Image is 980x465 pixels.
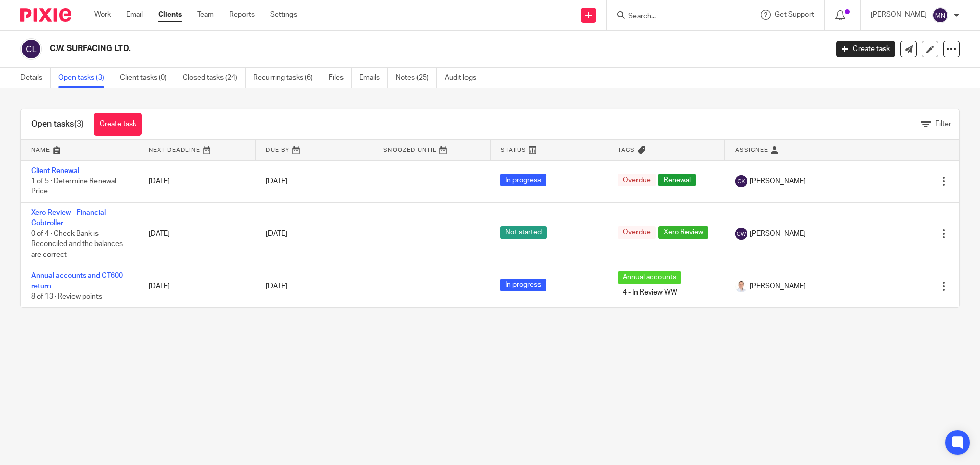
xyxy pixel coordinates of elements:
a: Email [126,10,143,20]
span: Annual accounts [618,271,681,284]
h2: C.W. SURFACING LTD. [50,43,667,54]
span: [DATE] [266,283,287,290]
a: Reports [229,10,255,20]
a: Audit logs [445,68,484,88]
span: In progress [500,279,546,291]
span: Tags [618,147,635,153]
span: In progress [500,174,546,186]
a: Clients [158,10,182,20]
img: accounting-firm-kent-will-wood-e1602855177279.jpg [735,280,747,292]
a: Xero Review - Financial Cobtroller [31,209,106,227]
a: Emails [359,68,388,88]
img: Pixie [20,8,71,22]
td: [DATE] [138,265,256,307]
img: svg%3E [735,228,747,240]
span: Get Support [775,11,814,18]
span: 8 of 13 · Review points [31,293,102,300]
a: Work [94,10,111,20]
span: [DATE] [266,178,287,185]
a: Create task [94,113,142,136]
img: svg%3E [932,7,948,23]
a: Settings [270,10,297,20]
span: Overdue [618,174,656,186]
span: 0 of 4 · Check Bank is Reconciled and the balances are correct [31,230,123,258]
h1: Open tasks [31,119,84,130]
span: Not started [500,226,547,239]
td: [DATE] [138,160,256,202]
a: Recurring tasks (6) [253,68,321,88]
span: [PERSON_NAME] [750,229,806,239]
a: Client Renewal [31,167,79,175]
a: Closed tasks (24) [183,68,246,88]
span: [DATE] [266,230,287,237]
input: Search [627,12,719,21]
span: 1 of 5 · Determine Renewal Price [31,178,116,195]
span: Snoozed Until [383,147,437,153]
span: Status [501,147,526,153]
img: svg%3E [20,38,42,60]
span: Filter [935,120,951,128]
a: Create task [836,41,895,57]
a: Notes (25) [396,68,437,88]
span: [PERSON_NAME] [750,281,806,291]
span: Overdue [618,226,656,239]
a: Open tasks (3) [58,68,112,88]
a: Details [20,68,51,88]
a: Annual accounts and CT600 return [31,272,123,289]
span: Renewal [658,174,696,186]
span: Xero Review [658,226,708,239]
span: (3) [74,120,84,128]
a: Team [197,10,214,20]
span: [PERSON_NAME] [750,176,806,186]
img: svg%3E [735,175,747,187]
p: [PERSON_NAME] [871,10,927,20]
a: Client tasks (0) [120,68,175,88]
td: [DATE] [138,202,256,265]
a: Files [329,68,352,88]
span: 4 - In Review WW [618,286,682,299]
